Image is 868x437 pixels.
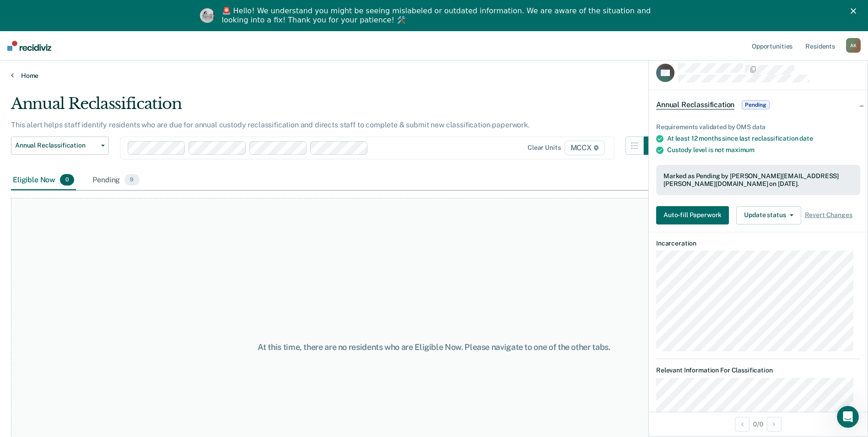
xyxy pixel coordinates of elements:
a: Opportunities [750,31,794,60]
div: Annual ReclassificationPending [649,90,868,120]
img: Profile image for Kim [200,8,215,23]
button: Next Opportunity [767,417,782,432]
dt: Incarceration [656,240,860,247]
span: Annual Reclassification [656,100,734,109]
div: Close [851,8,860,14]
div: Custody level is not [667,146,860,154]
div: Annual Reclassification [11,94,662,120]
a: Residents [803,31,837,60]
button: Update status [736,206,801,224]
p: This alert helps staff identify residents who are due for annual custody reclassification and dir... [11,120,530,129]
span: Annual Reclassification [15,142,97,149]
div: Pending [91,170,141,191]
div: At least 12 months since last reclassification [667,135,860,142]
span: 9 [124,174,139,186]
button: Auto-fill Paperwork [656,206,729,224]
div: 🚨 Hello! We understand you might be seeing mislabeled or outdated information. We are aware of th... [222,6,654,25]
dt: Relevant Information For Classification [656,366,860,374]
div: Eligible Now [11,170,76,191]
span: MCCX [565,141,605,155]
a: Home [11,71,857,80]
div: 0 / 0 [649,412,868,436]
span: Pending [742,100,769,109]
div: At this time, there are no residents who are Eligible Now. Please navigate to one of the other tabs. [223,342,646,352]
button: Previous Opportunity [735,417,749,432]
div: Clear units [528,144,561,152]
iframe: Intercom live chat [837,406,859,428]
a: Navigate to form link [656,206,733,224]
div: Requirements validated by OMS data [656,123,860,131]
div: A K [846,38,861,53]
span: date [799,135,813,142]
span: Revert Changes [805,211,852,219]
span: maximum [726,146,755,153]
img: Recidiviz [7,41,51,51]
span: 0 [60,174,74,186]
div: Marked as Pending by [PERSON_NAME][EMAIL_ADDRESS][PERSON_NAME][DOMAIN_NAME] on [DATE]. [663,172,853,188]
